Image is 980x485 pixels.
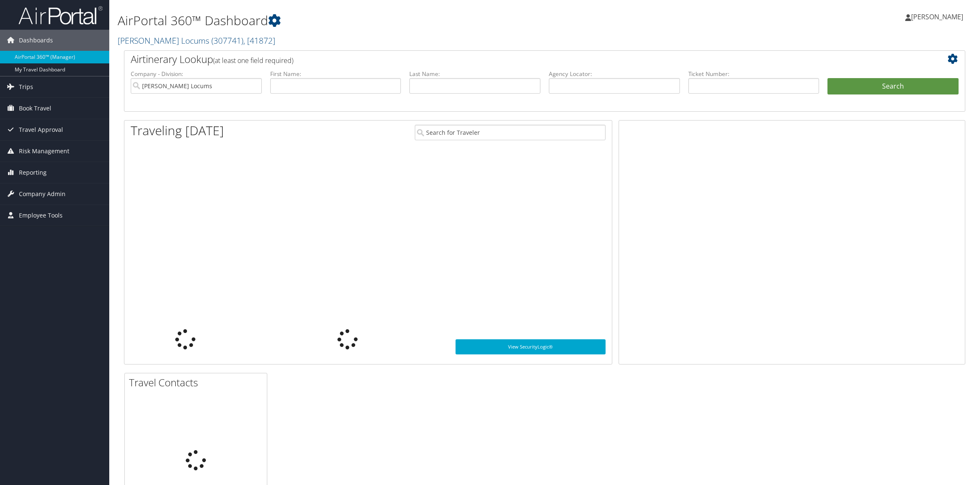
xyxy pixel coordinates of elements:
[243,35,275,46] span: , [ 41872 ]
[118,35,275,46] a: [PERSON_NAME] Locums
[688,70,819,78] label: Ticket Number:
[549,70,680,78] label: Agency Locator:
[19,162,47,183] span: Reporting
[911,12,963,21] span: [PERSON_NAME]
[415,125,605,140] input: Search for Traveler
[213,56,293,65] span: (at least one field required)
[827,78,959,95] button: Search
[18,5,103,25] img: airportal-logo.png
[118,12,687,29] h1: AirPortal 360™ Dashboard
[211,35,243,46] span: ( 307741 )
[19,76,33,97] span: Trips
[131,122,224,139] h1: Traveling [DATE]
[409,70,540,78] label: Last Name:
[19,205,63,226] span: Employee Tools
[19,184,66,204] span: Company Admin
[131,52,888,66] h2: Airtinerary Lookup
[19,30,53,51] span: Dashboards
[19,119,63,140] span: Travel Approval
[131,70,262,78] label: Company - Division:
[19,141,69,162] span: Risk Management
[19,98,51,119] span: Book Travel
[905,4,972,29] a: [PERSON_NAME]
[270,70,401,78] label: First Name:
[129,375,267,390] h2: Travel Contacts
[456,339,606,354] a: View SecurityLogic®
